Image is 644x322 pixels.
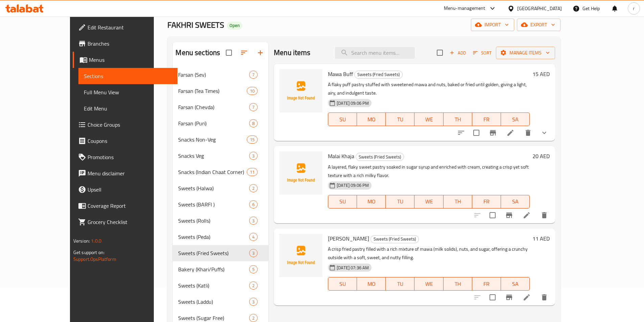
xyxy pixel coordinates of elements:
span: Sweets (Halwa) [178,184,249,192]
span: MO [360,197,383,206]
div: items [249,265,258,273]
span: FR [475,279,498,289]
span: Sweets (Peda) [178,233,249,241]
a: Branches [73,35,177,52]
div: Sweets (Fried Sweets) [371,235,419,243]
button: MO [357,195,386,208]
button: TH [444,113,472,126]
div: items [247,87,258,95]
span: Sweets (Sugar Free) [178,314,249,322]
div: items [249,103,258,111]
div: Bakery (Khari/Puffs) [178,265,249,273]
div: items [249,314,258,322]
span: Menu disclaimer [88,169,172,177]
span: Coupons [88,137,172,145]
span: Snacks (Indian Chaat Corner) [178,168,246,176]
button: import [471,19,514,31]
span: 3 [249,299,257,305]
span: Farsan (Chevda) [178,103,249,111]
span: Select to update [469,126,483,140]
div: items [249,281,258,290]
a: Support.OpsPlatform [73,255,116,264]
span: SA [504,279,527,289]
div: [GEOGRAPHIC_DATA] [517,5,562,12]
span: 11 [247,169,257,175]
span: Sweets (BARFI ) [178,200,249,208]
span: SU [331,197,354,206]
span: 2 [249,315,257,321]
span: FR [475,197,498,206]
a: Promotions [73,149,177,165]
span: Sweets (Rolls) [178,217,249,225]
button: show more [536,125,552,141]
span: WE [417,197,440,206]
button: TH [444,277,472,291]
button: Add section [252,45,268,61]
div: Farsan (Tea Times)10 [173,83,268,99]
span: FR [475,115,498,124]
span: import [476,21,509,29]
div: Menu-management [444,4,485,13]
a: Menus [73,52,177,68]
span: Manage items [501,49,550,57]
span: Sections [84,72,172,80]
a: Full Menu View [78,84,177,100]
div: items [249,249,258,257]
div: items [249,71,258,79]
span: TH [446,197,470,206]
span: Promotions [88,153,172,161]
button: MO [357,277,386,291]
div: items [249,152,258,160]
span: 15 [247,137,257,143]
span: 2 [249,185,257,192]
span: Farsan (Tea Times) [178,87,246,95]
div: Farsan (Chevda)7 [173,99,268,115]
a: Edit Restaurant [73,19,177,35]
div: items [247,135,258,144]
span: Choice Groups [88,121,172,129]
button: TU [386,277,414,291]
span: SU [331,115,354,124]
span: Select to update [485,208,500,222]
button: SU [328,113,357,126]
span: Sweets (Fried Sweets) [356,153,404,161]
p: A flaky puff pastry stuffed with sweetened mawa and nuts, baked or fried until golden, giving a l... [328,80,530,97]
span: SA [504,197,527,206]
button: FR [472,277,501,291]
a: Coverage Report [73,198,177,214]
div: Sweets (Fried Sweets)3 [173,245,268,261]
div: items [249,233,258,241]
span: WE [417,279,440,289]
span: FAKHRI SWEETS [167,17,224,32]
span: TU [388,115,412,124]
img: Mawa Samosa [279,234,323,277]
span: [PERSON_NAME] [328,233,369,244]
span: Full Menu View [84,88,172,96]
span: 1.0.0 [91,237,101,245]
span: Mawa Buff [328,69,353,79]
h6: 20 AED [532,151,550,161]
span: Sweets (Laddu) [178,298,249,306]
button: export [517,19,560,31]
span: Coverage Report [88,202,172,210]
span: 7 [249,104,257,110]
span: Snacks Veg [178,152,249,160]
p: A crisp fried pastry filled with a rich mixture of mawa (milk solids), nuts, and sugar, offering ... [328,245,530,262]
span: [DATE] 09:06 PM [334,100,372,106]
span: Branches [88,40,172,48]
a: Edit menu item [523,293,531,301]
img: Malai Khaja [279,151,323,195]
span: 5 [249,266,257,273]
div: items [247,168,258,176]
input: search [335,47,415,59]
div: Sweets (Halwa)2 [173,180,268,196]
span: Select all sections [222,46,236,60]
span: 3 [249,218,257,224]
button: SU [328,277,357,291]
